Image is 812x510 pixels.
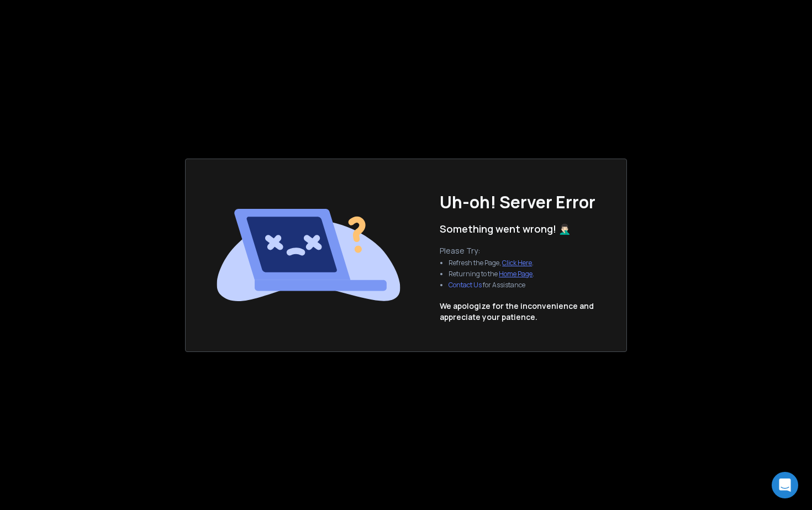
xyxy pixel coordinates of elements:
[449,281,482,290] button: Contact Us
[449,270,534,278] li: Returning to the .
[502,258,532,267] a: Click Here
[440,301,594,323] p: We apologize for the inconvenience and appreciate your patience.
[499,269,532,278] a: Home Page
[440,192,595,212] h1: Uh-oh! Server Error
[772,472,798,498] div: Open Intercom Messenger
[440,245,543,256] p: Please Try:
[449,281,534,290] li: for Assistance
[440,221,571,236] p: Something went wrong! 🤦🏻‍♂️
[449,259,534,267] li: Refresh the Page, .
